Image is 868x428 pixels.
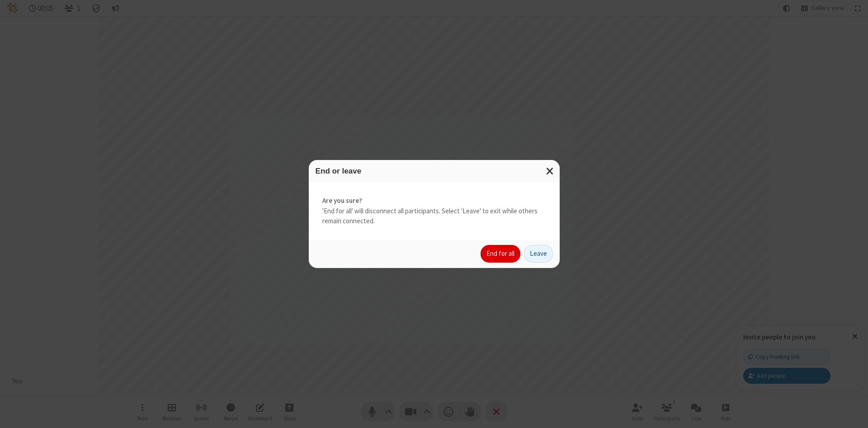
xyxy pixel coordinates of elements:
strong: Are you sure? [322,196,546,206]
button: Close modal [541,160,560,182]
button: Leave [524,245,553,263]
div: 'End for all' will disconnect all participants. Select 'Leave' to exit while others remain connec... [309,182,560,240]
h3: End or leave [316,167,553,175]
button: End for all [481,245,520,263]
